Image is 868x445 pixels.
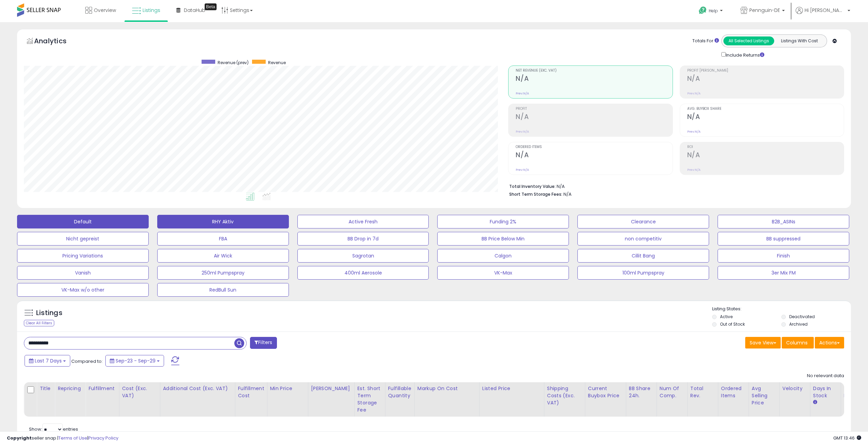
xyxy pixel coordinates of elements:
small: Prev: N/A [516,130,529,134]
i: Get Help [698,6,707,15]
div: [PERSON_NAME] [311,385,352,392]
button: FBA [157,232,289,246]
div: Fulfillable Quantity [388,385,412,399]
div: Clear All Filters [24,320,54,326]
button: Cillit Bang [577,249,709,263]
strong: Copyright [7,435,32,441]
span: Columns [786,339,808,346]
div: Markup on Cost [417,385,476,392]
label: Active [720,314,733,320]
div: Avg Selling Price [752,385,777,406]
span: Show: entries [29,426,78,432]
div: Additional Cost (Exc. VAT) [163,385,232,392]
a: Hi [PERSON_NAME] [796,7,850,22]
small: Days In Stock. [813,399,817,405]
div: Velocity [782,385,807,392]
small: Prev: N/A [516,168,529,172]
button: 3er Mix FM [718,266,849,280]
div: Current Buybox Price [588,385,623,399]
label: Deactivated [789,314,815,320]
span: Revenue (prev) [218,60,249,65]
button: Default [17,215,149,228]
button: Clearance [577,215,709,228]
button: Vanish [17,266,149,280]
a: Help [693,1,730,22]
span: Pennguin-DE [749,7,780,14]
h2: N/A [516,113,672,122]
div: Total Rev. [690,385,715,399]
div: Min Price [270,385,305,392]
span: Last 7 Days [35,357,62,364]
small: Prev: N/A [516,91,529,95]
div: Tooltip anchor [205,3,217,10]
div: Num of Comp. [660,385,685,399]
button: Calgon [437,249,569,263]
button: Filters [250,337,277,349]
small: Prev: N/A [687,130,701,134]
span: Avg. Buybox Share [687,107,844,111]
h5: Listings [36,308,62,318]
span: Hi [PERSON_NAME] [805,7,845,14]
label: Archived [789,321,808,327]
span: ROI [687,145,844,149]
span: Sep-23 - Sep-29 [116,357,156,364]
button: Pricing Variations [17,249,149,263]
div: Repricing [58,385,83,392]
button: Save View [745,337,781,348]
div: Fulfillment Cost [238,385,264,399]
h2: N/A [687,75,844,84]
button: Last 7 Days [25,355,70,367]
button: 400ml Aerosole [297,266,429,280]
button: Air Wick [157,249,289,263]
button: Actions [815,337,844,348]
button: VK-Max w/o other [17,283,149,297]
h2: N/A [687,113,844,122]
span: Profit [516,107,672,111]
button: RHY Aktiv [157,215,289,228]
span: N/A [563,191,572,197]
span: Overview [94,7,116,14]
b: Total Inventory Value: [509,183,556,189]
a: Privacy Policy [88,435,118,441]
div: Listed Price [482,385,541,392]
span: Revenue [268,60,286,65]
div: Days In Stock [813,385,838,399]
a: Terms of Use [58,435,87,441]
button: Listings With Cost [774,36,825,45]
div: Shipping Costs (Exc. VAT) [547,385,582,406]
button: RedBull Sun [157,283,289,297]
b: Short Term Storage Fees: [509,191,562,197]
button: BB suppressed [718,232,849,246]
div: BB Share 24h. [629,385,654,399]
button: BB Price Below Min [437,232,569,246]
button: All Selected Listings [723,36,774,45]
button: Active Fresh [297,215,429,228]
span: Help [709,8,718,14]
div: Est. Short Term Storage Fee [357,385,382,414]
button: Funding 2% [437,215,569,228]
li: N/A [509,182,839,190]
small: Prev: N/A [687,168,701,172]
div: Include Returns [716,51,773,59]
button: non competitiv [577,232,709,246]
div: Cost (Exc. VAT) [122,385,157,399]
button: 100ml Pumpspray [577,266,709,280]
div: Ordered Items [721,385,746,399]
h5: Analytics [34,36,80,47]
label: Out of Stock [720,321,745,327]
span: DataHub [184,7,205,14]
small: Prev: N/A [687,91,701,95]
div: seller snap | | [7,435,118,442]
button: Sagrotan [297,249,429,263]
h2: N/A [516,75,672,84]
span: Compared to: [71,358,103,365]
span: 2025-10-7 13:46 GMT [833,435,861,441]
button: Nicht gepreist [17,232,149,246]
span: Profit [PERSON_NAME] [687,69,844,73]
span: Ordered Items [516,145,672,149]
span: Net Revenue (Exc. VAT) [516,69,672,73]
th: The percentage added to the cost of goods (COGS) that forms the calculator for Min & Max prices. [414,382,479,417]
button: B2B_ASINs [718,215,849,228]
div: No relevant data [807,373,844,379]
button: VK-Max [437,266,569,280]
